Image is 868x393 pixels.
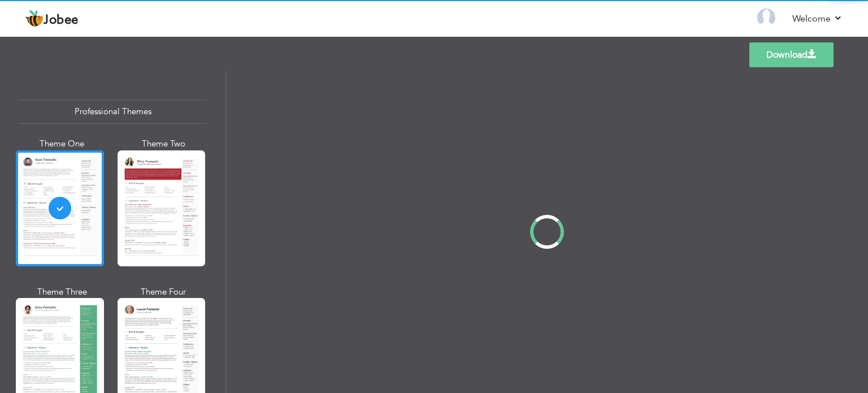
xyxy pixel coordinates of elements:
[757,8,775,27] img: Profile Img
[749,42,834,67] a: Download
[44,14,79,27] span: Jobee
[25,10,79,28] a: Jobee
[25,10,44,28] img: jobee.io
[792,12,843,25] a: Welcome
